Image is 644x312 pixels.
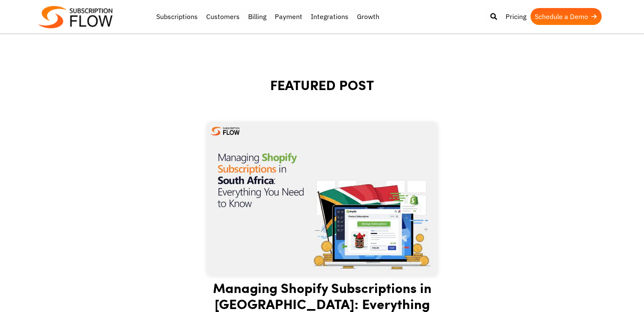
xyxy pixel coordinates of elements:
img: Manage Shopify Subscriptions in South Africa [207,123,437,276]
a: Schedule a Demo [531,8,602,25]
a: Pricing [501,8,531,25]
a: Integrations [307,8,353,25]
a: Payment [271,8,307,25]
img: Subscriptionflow [39,6,113,28]
a: Customers [202,8,244,25]
a: Growth [353,8,384,25]
h1: FEATURED POST [68,76,576,114]
a: Billing [244,8,271,25]
a: Subscriptions [152,8,202,25]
